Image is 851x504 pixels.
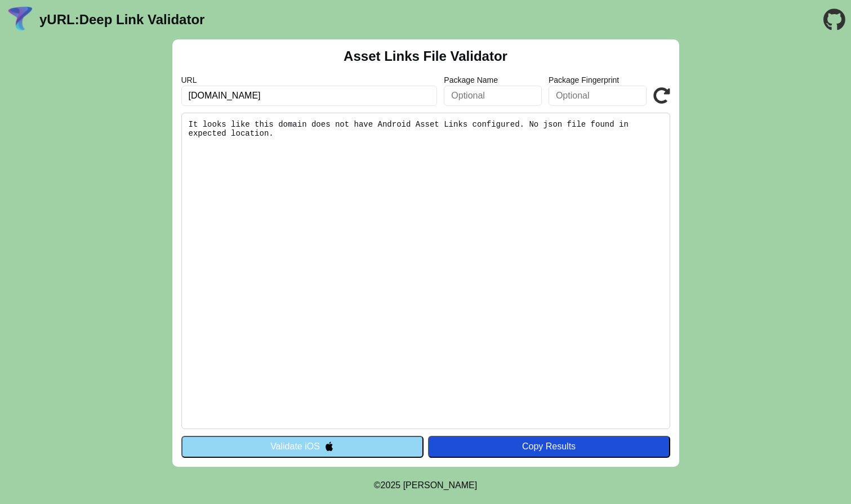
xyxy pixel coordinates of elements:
input: Optional [549,86,647,106]
label: Package Name [444,75,542,84]
pre: It looks like this domain does not have Android Asset Links configured. No json file found in exp... [181,113,670,429]
h2: Asset Links File Validator [344,48,507,64]
a: Michael Ibragimchayev's Personal Site [403,480,478,490]
a: yURL:Deep Link Validator [39,12,204,28]
img: yURL Logo [6,5,35,34]
input: Required [181,86,438,106]
div: Copy Results [434,441,665,452]
label: URL [181,75,438,84]
span: 2025 [381,480,401,490]
footer: © [374,467,477,504]
img: appleIcon.svg [324,441,334,451]
button: Copy Results [428,436,670,457]
button: Validate iOS [181,436,424,457]
input: Optional [444,86,542,106]
label: Package Fingerprint [549,75,647,84]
